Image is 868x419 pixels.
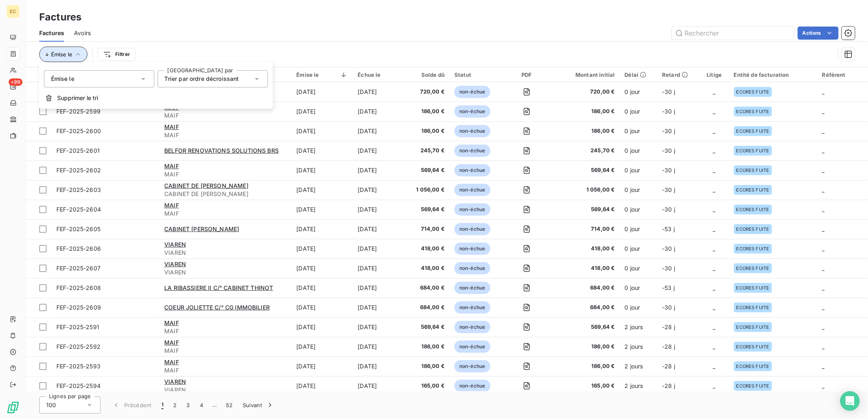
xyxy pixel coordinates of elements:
td: 0 jour [620,160,658,180]
button: Précédent [107,397,157,414]
button: 3 [182,397,195,414]
td: [DATE] [291,200,353,219]
span: VIAREN [164,241,186,248]
span: -28 j [662,323,675,330]
td: [DATE] [353,317,403,337]
span: -28 j [662,343,675,350]
div: EC [7,5,20,18]
td: [DATE] [291,376,353,396]
td: [DATE] [353,141,403,160]
span: MAIF [164,170,286,178]
span: non-échue [454,360,490,372]
span: VIAREN [164,386,286,394]
div: Retard [662,71,695,78]
span: FEF-2025-2604 [56,206,101,213]
td: [DATE] [353,298,403,317]
span: 418,00 € [408,264,445,272]
span: non-échue [454,86,490,98]
h3: Factures [39,10,81,25]
div: Échue le [358,71,398,78]
div: Litige [705,71,724,78]
td: [DATE] [353,180,403,200]
td: [DATE] [353,239,403,259]
td: [DATE] [353,259,403,278]
span: non-échue [454,321,490,333]
span: MAIF [164,359,179,366]
span: … [208,399,221,412]
span: 569,64 € [555,323,615,331]
span: ECORES FUITE [736,325,770,330]
span: ECORES FUITE [736,187,770,192]
span: non-échue [454,282,490,294]
span: FEF-2025-2608 [56,284,101,291]
span: ECORES FUITE [736,207,770,212]
span: 418,00 € [555,245,615,253]
td: [DATE] [353,200,403,219]
span: MAIF [164,327,286,335]
span: 186,00 € [408,127,445,135]
span: 418,00 € [555,264,615,272]
td: [DATE] [353,219,403,239]
td: 2 jours [620,317,658,337]
span: MAIF [164,319,179,326]
span: 720,00 € [408,88,445,96]
td: [DATE] [353,82,403,102]
span: FEF-2025-2607 [56,265,101,272]
span: VIAREN [164,378,186,385]
img: Logo LeanPay [7,401,20,414]
span: _ [822,206,825,213]
td: 0 jour [620,219,658,239]
span: ECORES FUITE [736,285,770,290]
span: ECORES FUITE [736,266,770,271]
span: 569,64 € [408,323,445,331]
div: Statut [454,71,498,78]
span: 245,70 € [555,147,615,155]
span: -28 j [662,382,675,389]
span: LA RIBASSIERE II C/° CABINET THINOT [164,284,273,291]
span: 186,00 € [555,127,615,135]
span: non-échue [454,243,490,255]
span: _ [713,245,716,252]
span: non-échue [454,125,490,137]
span: VIAREN [164,249,286,257]
span: 684,00 € [408,303,445,312]
span: ECORES FUITE [736,89,770,94]
td: [DATE] [353,121,403,141]
span: ECORES FUITE [736,109,770,114]
span: ECORES FUITE [736,227,770,232]
td: 2 jours [620,337,658,357]
td: [DATE] [353,337,403,357]
span: ECORES FUITE [736,168,770,173]
span: MAIF [164,202,179,209]
span: -30 j [662,265,675,272]
span: 1 056,00 € [555,186,615,194]
span: 684,00 € [555,284,615,292]
span: non-échue [454,380,490,392]
span: _ [822,127,825,134]
td: 0 jour [620,298,658,317]
span: -28 j [662,363,675,370]
span: 720,00 € [555,88,615,96]
span: 714,00 € [555,225,615,233]
span: -30 j [662,108,675,115]
button: Actions [798,27,839,40]
td: [DATE] [291,102,353,121]
span: _ [713,206,716,213]
span: _ [822,88,825,95]
td: [DATE] [353,102,403,121]
span: -30 j [662,147,675,154]
td: 0 jour [620,102,658,121]
td: 0 jour [620,278,658,298]
span: _ [822,225,825,232]
td: [DATE] [291,357,353,376]
span: -30 j [662,127,675,134]
span: 1 056,00 € [408,186,445,194]
span: non-échue [454,145,490,157]
span: -30 j [662,167,675,174]
span: _ [822,167,825,174]
span: _ [713,343,716,350]
span: CABINET DE [PERSON_NAME] [164,182,248,189]
span: MAIF [164,123,179,130]
span: -30 j [662,206,675,213]
span: 245,70 € [408,147,445,155]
